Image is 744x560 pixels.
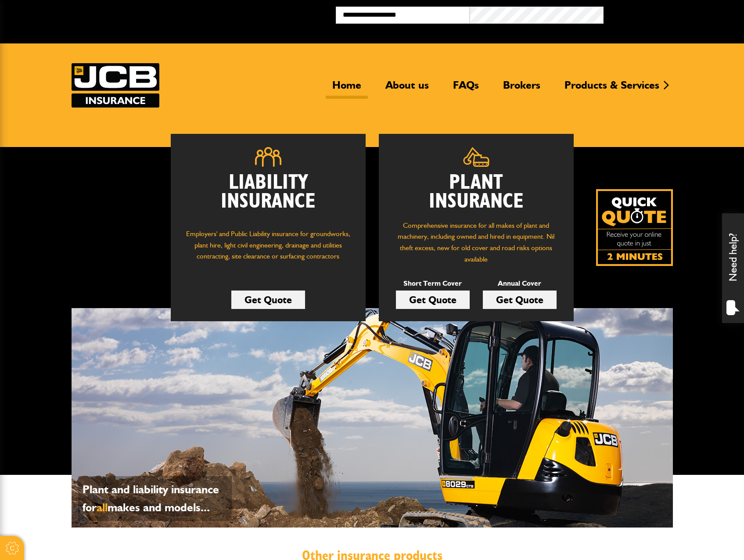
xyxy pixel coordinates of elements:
[184,228,352,270] p: Employers' and Public Liability insurance for groundworks, plant hire, light civil engineering, d...
[326,79,368,99] a: Home
[396,278,470,289] p: Short Term Cover
[596,189,673,266] img: Quick Quote
[97,500,108,514] span: all
[483,278,557,289] p: Annual Cover
[483,291,557,309] a: Get Quote
[392,173,561,211] h2: Plant Insurance
[392,220,561,265] p: Comprehensive insurance for all makes of plant and machinery, including owned and hired in equipm...
[72,63,159,108] a: JCB Insurance Services
[446,79,485,99] a: FAQs
[558,79,666,99] a: Products & Services
[184,173,352,220] h2: Liability Insurance
[722,213,744,323] div: Need help?
[72,63,159,108] img: JCB Insurance Services logo
[83,481,227,517] p: Plant and liability insurance for makes and models...
[231,291,305,309] a: Get Quote
[396,291,470,309] a: Get Quote
[604,7,737,20] button: Broker Login
[379,79,435,99] a: About us
[496,79,547,99] a: Brokers
[596,189,673,266] a: Get your insurance quote isn just 2-minutes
